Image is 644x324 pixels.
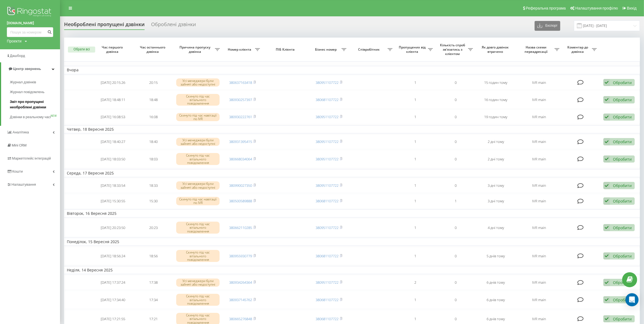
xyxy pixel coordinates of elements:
button: Обрати всі [68,47,95,53]
td: 1 [395,150,436,168]
td: Середа, 17 Вересня 2025 [64,169,640,177]
td: 0 [436,291,476,309]
td: IVR main [516,135,562,149]
a: 380951107722 [316,225,339,230]
div: Обробити [613,183,632,188]
a: 380681107722 [316,297,339,302]
td: 0 [436,178,476,193]
td: 1 [395,291,436,309]
div: Усі менеджери були зайняті або недоступні [176,279,220,287]
td: Неділя, 14 Вересня 2025 [64,266,640,274]
div: Обробити [613,139,632,144]
div: Скинуто під час вітального повідомлення [176,153,220,165]
span: Коментар до дзвінка [565,45,592,54]
td: 0 [436,247,476,265]
div: Обробити [613,225,632,230]
div: Скинуто під час вітального повідомлення [176,222,220,234]
td: [DATE] 20:23:50 [93,219,133,237]
span: ПІБ Клієнта [268,47,304,52]
td: 0 [436,150,476,168]
a: 380681107722 [316,316,339,321]
a: 380951107722 [316,183,339,188]
td: 3 дні тому [476,194,516,208]
td: 16:08 [133,110,173,124]
td: 1 [395,178,436,193]
td: IVR main [516,194,562,208]
span: Час першого дзвінка [97,45,129,54]
td: Вівторок, 16 Вересня 2025 [64,209,640,218]
a: 380955930779 [229,253,252,258]
td: 0 [436,219,476,237]
td: 1 [395,110,436,124]
div: Оброблені дзвінки [151,22,196,30]
span: Mini CRM [12,143,26,147]
div: Обробити [613,114,632,120]
span: Маркетплейс інтеграцій [12,156,51,160]
td: 19 годин тому [476,110,516,124]
input: Пошук за номером [7,27,53,37]
td: [DATE] 17:34:40 [93,291,133,309]
a: 380930222761 [229,114,252,119]
span: Налаштування профілю [575,6,618,10]
td: 1 [395,91,436,109]
span: Налаштування [11,182,36,187]
div: Обробити [613,253,632,259]
div: Скинуто під час вітального повідомлення [176,294,220,306]
td: 18:48 [133,91,173,109]
div: Обробити [613,316,632,322]
div: Обробити [613,297,632,302]
td: [DATE] 17:37:24 [93,275,133,290]
a: 380637163418 [229,80,252,85]
a: 380662110285 [229,225,252,230]
td: [DATE] 18:48:11 [93,91,133,109]
td: [DATE] 18:40:27 [93,135,133,149]
td: 4 дні тому [476,219,516,237]
div: Усі менеджери були зайняті або недоступні [176,138,220,146]
a: 380990027350 [229,183,252,188]
div: Обробити [613,97,632,102]
td: IVR main [516,275,562,290]
td: 1 [436,194,476,208]
td: 1 [395,194,436,208]
td: IVR main [516,110,562,124]
td: 3 дні тому [476,178,516,193]
a: 380951107722 [316,157,339,161]
span: Бізнес номер [311,47,342,52]
td: 0 [436,135,476,149]
td: 15:30 [133,194,173,208]
td: 18:03 [133,150,173,168]
td: 1 [395,219,436,237]
a: Звіт про пропущені необроблені дзвінки [10,97,60,112]
div: Усі менеджери були зайняті або недоступні [176,78,220,87]
div: Проекти [7,38,22,44]
a: 380681107722 [316,253,339,258]
td: IVR main [516,150,562,168]
td: 6 днів тому [476,291,516,309]
td: 20:23 [133,219,173,237]
div: Скинуто під час вітального повідомлення [176,250,220,262]
td: 1 [395,247,436,265]
td: Понеділок, 15 Вересня 2025 [64,238,640,246]
a: Дзвінки в реальному часіNEW [10,112,60,122]
td: [DATE] 20:15:26 [93,75,133,90]
td: [DATE] 18:03:50 [93,150,133,168]
a: 380937145762 [229,297,252,302]
td: Четвер, 18 Вересня 2025 [64,125,640,133]
a: Журнал повідомлень [10,87,60,97]
td: IVR main [516,75,562,90]
td: 17:38 [133,275,173,290]
span: Як довго дзвінок втрачено [480,45,512,54]
a: 380681107722 [316,198,339,203]
div: Обробити [613,280,632,285]
a: 380934264364 [229,280,252,285]
div: Скинуто під час вітального повідомлення [176,94,220,106]
a: 380951107722 [316,280,339,285]
td: IVR main [516,247,562,265]
span: Журнал дзвінків [10,80,36,85]
span: Журнал повідомлень [10,89,44,95]
div: Обробити [613,198,632,204]
a: 380931395415 [229,139,252,144]
td: 0 [436,91,476,109]
a: 380665276848 [229,316,252,321]
td: 2 дні тому [476,150,516,168]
